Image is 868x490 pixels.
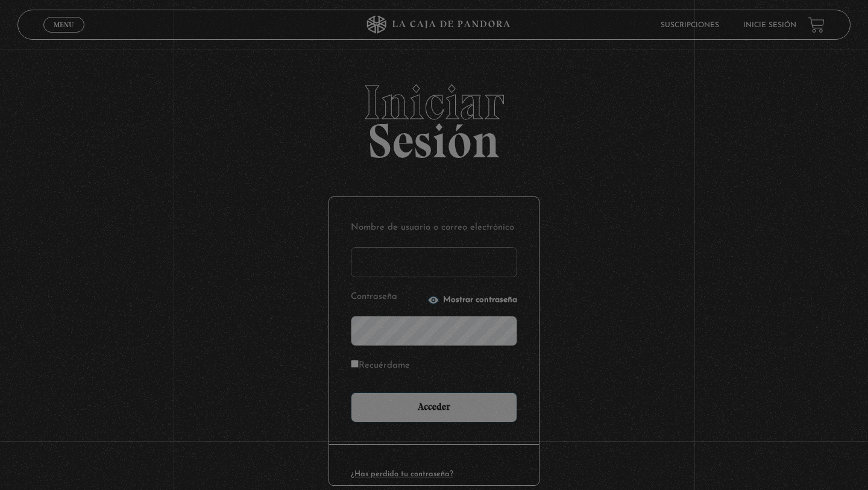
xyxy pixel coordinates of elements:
span: Mostrar contraseña [443,296,517,304]
h2: Sesión [17,78,851,155]
span: Menu [54,21,74,28]
label: Nombre de usuario o correo electrónico [351,219,517,237]
span: Cerrar [50,31,78,40]
a: Inicie sesión [743,22,796,29]
input: Acceder [351,392,517,422]
label: Contraseña [351,288,424,307]
button: Mostrar contraseña [427,294,517,306]
label: Recuérdame [351,357,410,375]
a: View your shopping cart [808,17,825,33]
a: Suscripciones [661,22,719,29]
a: ¿Has perdido tu contraseña? [351,470,453,478]
input: Recuérdame [351,360,359,368]
span: Iniciar [17,78,851,127]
